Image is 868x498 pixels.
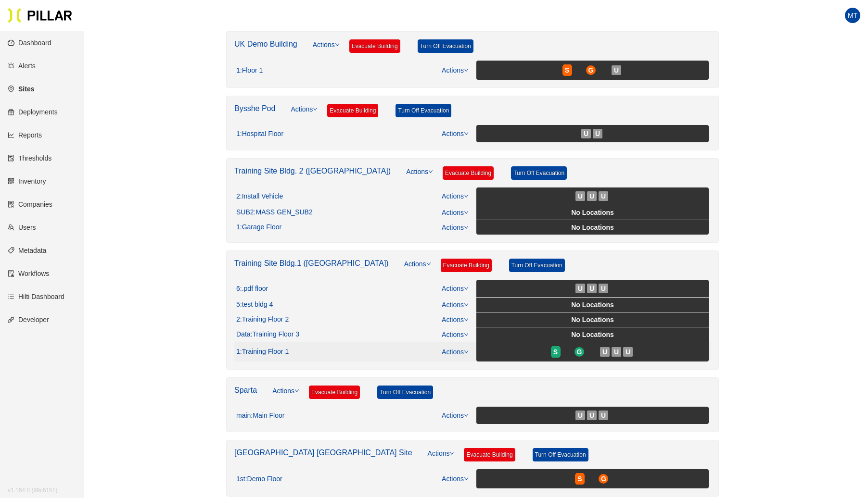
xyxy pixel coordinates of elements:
[236,300,273,309] div: 5
[625,347,630,357] span: U
[234,448,412,457] a: [GEOGRAPHIC_DATA] [GEOGRAPHIC_DATA] Site
[236,348,289,356] div: 1
[294,388,299,393] span: down
[234,167,391,175] a: Training Site Bldg. 2 ([GEOGRAPHIC_DATA])
[8,62,36,70] a: alertAlerts
[442,66,469,74] a: Actions
[442,130,469,137] a: Actions
[236,130,283,138] div: 1
[234,104,275,112] a: Bysshe Pod
[589,191,594,201] span: U
[251,330,299,339] span: : Training Floor 3
[464,68,469,73] span: down
[464,317,469,322] span: down
[601,191,606,201] span: U
[8,316,49,324] a: apiDeveloper
[426,261,431,266] span: down
[464,332,469,337] span: down
[589,283,594,294] span: U
[595,128,600,139] span: U
[8,200,52,208] a: solutionCompanies
[478,207,707,218] div: No Locations
[565,65,569,75] span: S
[240,300,273,309] span: : test bldg 4
[614,65,619,75] span: U
[601,410,606,421] span: U
[236,208,313,217] div: SUB2
[578,410,583,421] span: U
[234,40,297,48] a: UK Demo Building
[245,475,282,484] span: : Demo Floor
[464,349,469,354] span: down
[8,247,46,254] a: tagMetadata
[442,348,469,356] a: Actions
[442,192,469,200] a: Actions
[236,66,263,75] div: 1
[578,283,583,294] span: U
[418,39,473,53] a: Turn Off Evacuation
[251,411,284,420] span: : Main Floor
[614,347,619,357] span: U
[272,386,299,407] a: Actions
[588,65,594,75] span: G
[8,154,51,162] a: exceptionThresholds
[240,348,289,356] span: : Training Floor 1
[578,191,583,201] span: U
[511,166,567,180] a: Turn Off Evacuation
[240,66,263,75] span: : Floor 1
[464,131,469,136] span: down
[442,209,469,216] a: Actions
[442,475,469,483] a: Actions
[291,104,318,125] a: Actions
[8,293,64,300] a: barsHilti Dashboard
[553,347,558,357] span: S
[236,285,268,293] div: 6
[313,39,340,61] a: Actions
[478,329,707,340] div: No Locations
[449,451,454,456] span: down
[240,223,281,232] span: : Garage Floor
[8,8,72,23] img: Pillar Technologies
[8,177,46,185] a: qrcodeInventory
[8,108,58,116] a: giftDeployments
[236,192,283,201] div: 2
[464,413,469,418] span: down
[313,107,318,112] span: down
[442,224,469,231] a: Actions
[848,8,857,23] span: MT
[442,301,469,309] a: Actions
[406,166,433,187] a: Actions
[589,410,594,421] span: U
[464,448,515,461] a: Evacuate Building
[601,283,606,294] span: U
[240,285,268,293] span: : .pdf floor
[8,224,36,231] a: teamUsers
[240,192,283,201] span: : Install Vehicle
[234,386,257,394] a: Sparta
[478,314,707,325] div: No Locations
[428,448,455,469] a: Actions
[577,473,582,484] span: S
[240,130,283,138] span: : Hospital Floor
[464,286,469,291] span: down
[254,208,313,217] span: : MASS GEN_SUB2
[428,169,433,174] span: down
[404,259,431,280] a: Actions
[464,210,469,215] span: down
[309,386,360,399] a: Evacuate Building
[533,448,588,461] a: Turn Off Evacuation
[396,104,451,117] a: Turn Off Evacuation
[236,315,289,324] div: 2
[601,473,606,484] span: G
[236,330,299,339] div: Data
[8,39,51,47] a: dashboardDashboard
[327,104,378,117] a: Evacuate Building
[478,222,707,233] div: No Locations
[478,299,707,310] div: No Locations
[577,347,582,357] span: G
[8,85,34,93] a: environmentSites
[443,166,494,180] a: Evacuate Building
[8,131,42,139] a: line-chartReports
[441,259,492,272] a: Evacuate Building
